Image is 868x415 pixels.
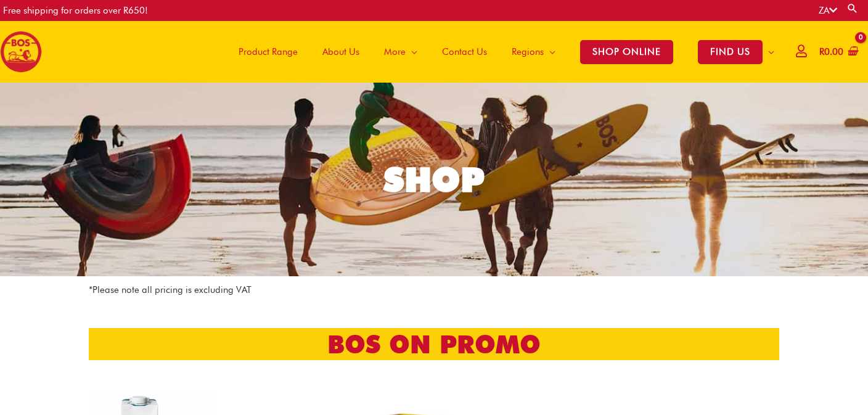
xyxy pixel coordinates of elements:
span: SHOP ONLINE [580,40,673,64]
a: SHOP ONLINE [568,21,686,83]
a: View Shopping Cart, empty [817,38,859,66]
a: Search button [846,2,859,14]
a: Regions [499,21,568,83]
span: R [819,46,824,57]
a: About Us [310,21,372,83]
p: *Please note all pricing is excluding VAT [89,282,779,298]
a: Contact Us [430,21,499,83]
span: About Us [322,33,359,70]
span: FIND US [698,40,763,64]
nav: Site Navigation [217,21,787,83]
span: Product Range [239,33,298,70]
bdi: 0.00 [819,46,843,57]
a: More [372,21,430,83]
a: Product Range [226,21,310,83]
span: Contact Us [442,33,487,70]
div: SHOP [383,163,485,197]
span: Regions [512,33,544,70]
span: More [384,33,406,70]
h2: bos on promo [89,328,779,360]
a: ZA [819,5,837,16]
